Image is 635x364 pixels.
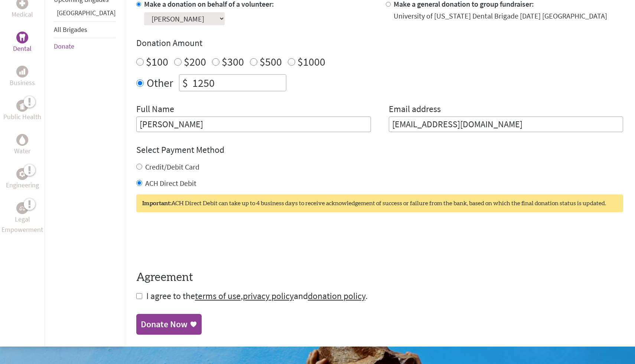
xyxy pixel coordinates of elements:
label: Full Name [136,103,174,117]
label: Credit/Debit Card [145,162,199,171]
div: Water [16,134,28,146]
a: BusinessBusiness [10,66,35,88]
h4: Select Payment Method [136,144,623,156]
a: terms of use [195,290,241,302]
a: privacy policy [243,290,294,302]
a: DentalDental [13,32,32,54]
div: University of [US_STATE] Dental Brigade [DATE] [GEOGRAPHIC_DATA] [394,11,607,21]
div: Donate Now [141,318,188,330]
p: Medical [12,9,33,20]
label: ACH Direct Debit [145,178,196,188]
a: donation policy [308,290,365,302]
img: Engineering [19,171,25,177]
li: Donate [54,38,115,55]
iframe: reCAPTCHA [136,227,249,256]
img: Public Health [19,102,25,109]
div: Engineering [16,168,28,180]
a: EngineeringEngineering [6,168,39,190]
label: Other [147,74,173,91]
span: I agree to the , and . [146,290,368,302]
a: WaterWater [14,134,30,156]
p: Public Health [3,112,41,122]
a: All Brigades [54,25,87,34]
div: $ [179,75,191,91]
label: $100 [146,55,168,69]
div: ACH Direct Debit can take up to 4 business days to receive acknowledgement of success or failure ... [136,194,623,212]
h4: Agreement [136,271,623,284]
label: Email address [389,103,441,117]
a: Legal EmpowermentLegal Empowerment [1,202,43,235]
h4: Donation Amount [136,37,623,49]
label: $200 [184,55,206,69]
p: Legal Empowerment [1,214,43,235]
p: Dental [13,43,32,54]
a: Donate [54,42,74,50]
input: Enter Amount [191,75,286,91]
strong: Important: [142,200,171,206]
label: $1000 [297,55,325,69]
input: Your Email [389,117,623,132]
div: Business [16,66,28,78]
input: Enter Full Name [136,117,371,132]
p: Water [14,146,30,156]
img: Legal Empowerment [19,206,25,210]
label: $500 [260,55,282,69]
li: Panama [54,8,115,21]
img: Dental [19,34,25,41]
p: Business [10,78,35,88]
div: Public Health [16,100,28,112]
a: Donate Now [136,314,202,335]
img: Medical [19,0,25,6]
li: All Brigades [54,21,115,38]
a: Public HealthPublic Health [3,100,41,122]
img: Business [19,69,25,75]
p: Engineering [6,180,39,190]
img: Water [19,135,25,144]
a: [GEOGRAPHIC_DATA] [57,9,115,17]
label: $300 [222,55,244,69]
div: Dental [16,32,28,43]
div: Legal Empowerment [16,202,28,214]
